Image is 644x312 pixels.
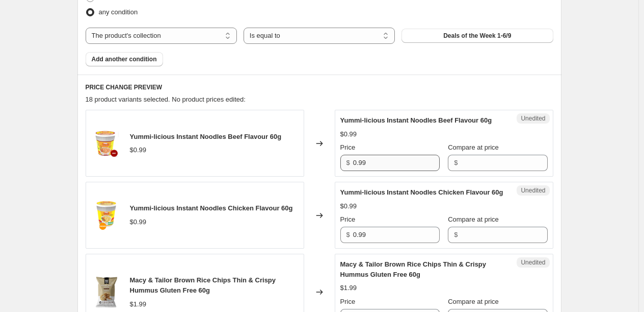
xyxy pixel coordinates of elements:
[130,299,147,309] div: $1.99
[130,204,293,212] span: Yummi-licious Instant Noodles Chicken Flavour 60g
[340,283,357,293] div: $1.99
[448,298,499,305] span: Compare at price
[401,29,553,43] button: Deals of the Week 1-6/9
[130,145,147,155] div: $0.99
[521,258,545,267] span: Unedited
[340,215,356,223] span: Price
[340,143,356,151] span: Price
[346,159,350,166] span: $
[340,201,357,211] div: $0.99
[340,260,487,278] span: Macy & Tailor Brown Rice Chips Thin & Crispy Hummus Gluten Free 60g
[91,128,122,159] img: Yummi-liciousInstantNoodlesBeefFlavour60g_80x.png
[340,298,356,305] span: Price
[454,231,458,238] span: $
[340,188,503,196] span: Yummi-licious Instant Noodles Chicken Flavour 60g
[130,133,282,140] span: Yummi-licious Instant Noodles Beef Flavour 60g
[340,129,357,139] div: $0.99
[346,231,350,238] span: $
[86,83,553,91] h6: PRICE CHANGE PREVIEW
[86,95,246,103] span: 18 product variants selected. No product prices edited:
[340,116,492,124] span: Yummi-licious Instant Noodles Beef Flavour 60g
[92,55,157,63] span: Add another condition
[130,276,276,294] span: Macy & Tailor Brown Rice Chips Thin & Crispy Hummus Gluten Free 60g
[91,277,122,307] img: Macy_TailorBrownRiceChipsThin_CrispyHummusGlutenFree60g_80x.png
[99,8,138,16] span: any condition
[443,32,511,40] span: Deals of the Week 1-6/9
[521,186,545,195] span: Unedited
[86,52,163,66] button: Add another condition
[448,215,499,223] span: Compare at price
[91,200,122,231] img: Yummi-liciousInstantNoodlesChickenFlavour60g_80x.png
[130,217,147,227] div: $0.99
[454,159,458,166] span: $
[521,114,545,123] span: Unedited
[448,143,499,151] span: Compare at price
